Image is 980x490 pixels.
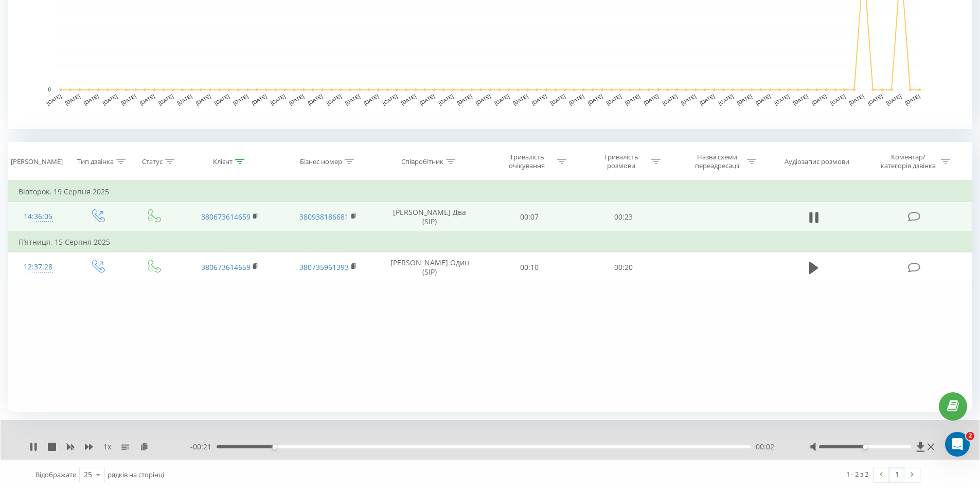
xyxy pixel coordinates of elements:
text: [DATE] [493,93,510,106]
td: [PERSON_NAME] Один (SIP) [377,252,483,282]
text: [DATE] [400,93,417,106]
a: 380938186681 [299,212,349,222]
text: [DATE] [195,93,212,106]
td: 00:10 [483,252,577,282]
text: [DATE] [232,93,249,106]
span: 00:02 [756,442,774,452]
div: Назва схеми переадресації [689,153,744,170]
text: [DATE] [437,93,454,106]
div: Тривалість розмови [594,153,649,170]
div: Співробітник [401,157,443,166]
text: [DATE] [512,93,529,106]
text: [DATE] [867,93,884,106]
text: [DATE] [773,93,790,106]
text: [DATE] [848,93,865,106]
a: 380673614659 [201,262,251,272]
div: 14:36:05 [19,207,58,227]
text: [DATE] [288,93,305,106]
span: рядків на сторінці [108,470,164,479]
text: [DATE] [605,93,622,106]
td: 00:23 [577,202,671,232]
div: Клієнт [213,157,233,166]
text: [DATE] [736,93,753,106]
text: [DATE] [456,93,473,106]
text: [DATE] [811,93,828,106]
a: 380735961393 [299,262,349,272]
text: [DATE] [251,93,268,106]
text: [DATE] [568,93,585,106]
a: 1 [889,467,904,482]
text: [DATE] [101,93,118,106]
td: П’ятниця, 15 Серпня 2025 [8,232,972,252]
div: Тривалість очікування [500,153,555,170]
div: [PERSON_NAME] [11,157,63,166]
div: Тип дзвінка [77,157,114,166]
text: [DATE] [549,93,566,106]
text: [DATE] [643,93,660,106]
iframe: Intercom live chat [945,432,970,457]
td: 00:20 [577,252,671,282]
text: 0 [48,87,51,93]
text: [DATE] [83,93,100,106]
td: 00:07 [483,202,577,232]
text: [DATE] [624,93,641,106]
div: Бізнес номер [300,157,342,166]
td: [PERSON_NAME] Два (SIP) [377,202,483,232]
text: [DATE] [157,93,174,106]
div: Аудіозапис розмови [785,157,849,166]
span: 2 [966,432,974,440]
td: Вівторок, 19 Серпня 2025 [8,182,972,202]
text: [DATE] [755,93,772,106]
text: [DATE] [587,93,604,106]
div: Accessibility label [273,445,277,449]
div: 1 - 2 з 2 [846,469,868,479]
text: [DATE] [829,93,846,106]
text: [DATE] [344,93,361,106]
text: [DATE] [419,93,436,106]
text: [DATE] [120,93,137,106]
span: - 00:21 [190,442,217,452]
text: [DATE] [213,93,230,106]
text: [DATE] [680,93,697,106]
text: [DATE] [270,93,287,106]
text: [DATE] [904,93,921,106]
text: [DATE] [176,93,193,106]
text: [DATE] [382,93,399,106]
a: 380673614659 [201,212,251,222]
text: [DATE] [662,93,679,106]
text: [DATE] [307,93,324,106]
text: [DATE] [363,93,380,106]
div: 25 [84,469,92,480]
text: [DATE] [326,93,343,106]
div: Коментар/категорія дзвінка [878,153,938,170]
div: Статус [142,157,163,166]
text: [DATE] [792,93,809,106]
text: [DATE] [699,93,716,106]
text: [DATE] [885,93,902,106]
span: Відображати [35,470,77,479]
text: [DATE] [531,93,548,106]
text: [DATE] [64,93,81,106]
text: [DATE] [718,93,735,106]
text: [DATE] [46,93,63,106]
span: 1 x [103,442,111,452]
text: [DATE] [475,93,492,106]
div: 12:37:28 [19,257,58,277]
div: Accessibility label [863,445,867,449]
text: [DATE] [139,93,156,106]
